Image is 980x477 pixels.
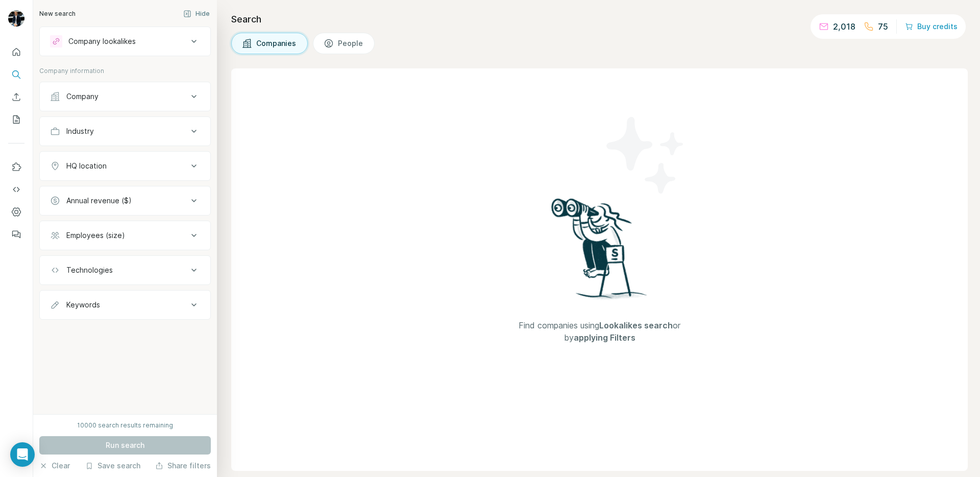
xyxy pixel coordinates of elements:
[39,66,211,76] p: Company information
[40,29,210,54] button: Company lookalikes
[39,9,76,18] div: New search
[599,320,673,330] span: Lookalikes search
[39,461,70,471] button: Clear
[77,421,173,430] div: 10000 search results remaining
[8,110,24,129] button: My lists
[8,203,24,221] button: Dashboard
[66,126,94,136] div: Industry
[8,158,24,176] button: Use Surfe on LinkedIn
[40,84,210,109] button: Company
[40,119,210,144] button: Industry
[833,20,855,33] p: 2,018
[68,36,136,46] div: Company lookalikes
[8,65,24,84] button: Search
[231,12,968,27] h4: Search
[8,43,24,61] button: Quick start
[40,154,210,178] button: HQ location
[8,180,24,199] button: Use Surfe API
[8,10,24,27] img: Avatar
[8,88,24,106] button: Enrich CSV
[8,225,24,244] button: Feedback
[155,461,211,471] button: Share filters
[40,258,210,282] button: Technologies
[66,300,100,310] div: Keywords
[905,19,958,34] button: Buy credits
[66,230,125,241] div: Employees (size)
[40,223,210,248] button: Employees (size)
[66,265,113,275] div: Technologies
[85,461,140,471] button: Save search
[574,332,635,343] span: applying Filters
[66,196,132,206] div: Annual revenue ($)
[878,20,888,33] p: 75
[600,109,692,201] img: Surfe Illustration - Stars
[40,188,210,213] button: Annual revenue ($)
[338,38,364,49] span: People
[508,319,692,344] span: Find companies using or by
[547,196,653,309] img: Surfe Illustration - Woman searching with binoculars
[10,442,35,467] div: Open Intercom Messenger
[66,161,107,171] div: HQ location
[256,38,297,49] span: Companies
[176,6,217,21] button: Hide
[40,293,210,317] button: Keywords
[66,91,99,102] div: Company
